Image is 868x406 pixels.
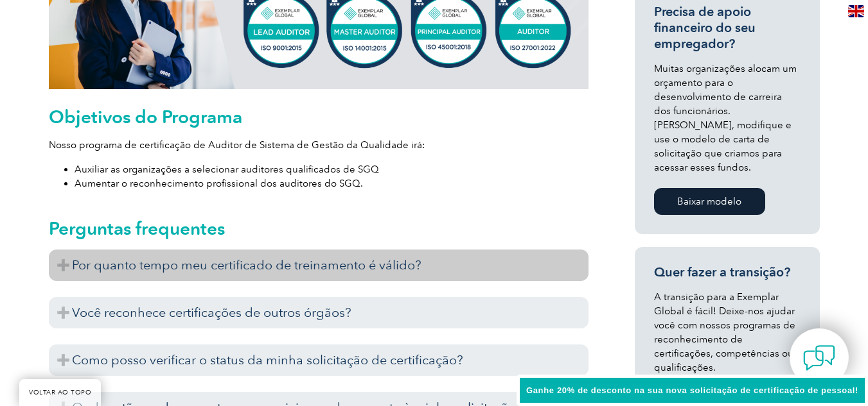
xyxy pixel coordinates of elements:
font: Você reconhece certificações de outros órgãos? [72,305,351,320]
font: Baixar modelo [677,196,741,207]
img: contact-chat.png [803,342,835,374]
font: Perguntas frequentes [49,217,225,239]
font: Auxiliar as organizações a selecionar auditores qualificados de SGQ [75,164,379,175]
font: Aumentar o reconhecimento profissional dos auditores do SGQ. [75,178,363,189]
font: Nosso programa de certificação de Auditor de Sistema de Gestão da Qualidade irá: [49,139,425,151]
font: Objetivos do Programa [49,106,242,128]
font: Ganhe 20% de desconto na sua nova solicitação de certificação de pessoal! [526,385,858,395]
img: en [848,5,864,17]
font: Quer fazer a transição? [654,264,790,280]
font: Muitas organizações alocam um orçamento para o desenvolvimento de carreira dos funcionários. [PER... [654,63,797,173]
font: Como posso verificar o status da minha solicitação de certificação? [72,352,463,368]
a: VOLTAR AO TOPO [19,379,101,406]
font: Precisa de apoio financeiro do seu empregador? [654,4,756,51]
font: Por quanto tempo meu certificado de treinamento é válido? [72,257,421,273]
font: A transição para a Exemplar Global é fácil! Deixe-nos ajudar você com nossos programas de reconhe... [654,291,795,373]
font: VOLTAR AO TOPO [29,389,91,396]
a: Baixar modelo [654,188,765,215]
